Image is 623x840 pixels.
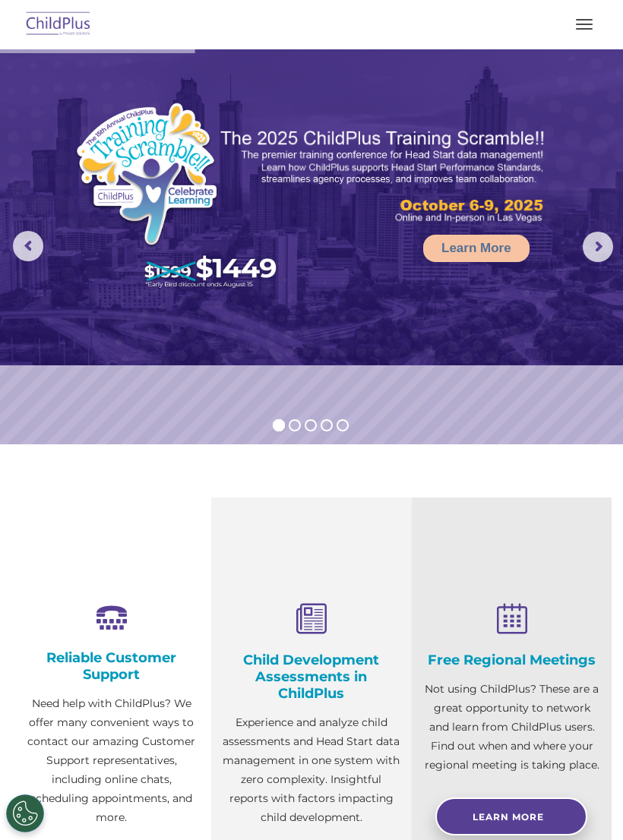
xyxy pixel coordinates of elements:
[6,794,44,832] button: Cookies Settings
[473,811,544,823] span: Learn More
[423,235,530,262] a: Learn More
[223,652,400,702] h4: Child Development Assessments in ChildPlus
[435,797,587,835] a: Learn More
[23,7,94,43] img: ChildPlus by Procare Solutions
[23,694,200,827] p: Need help with ChildPlus? We offer many convenient ways to contact our amazing Customer Support r...
[23,649,200,683] h4: Reliable Customer Support
[423,652,600,668] h4: Free Regional Meetings
[423,680,600,775] p: Not using ChildPlus? These are a great opportunity to network and learn from ChildPlus users. Fin...
[223,713,400,827] p: Experience and analyze child assessments and Head Start data management in one system with zero c...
